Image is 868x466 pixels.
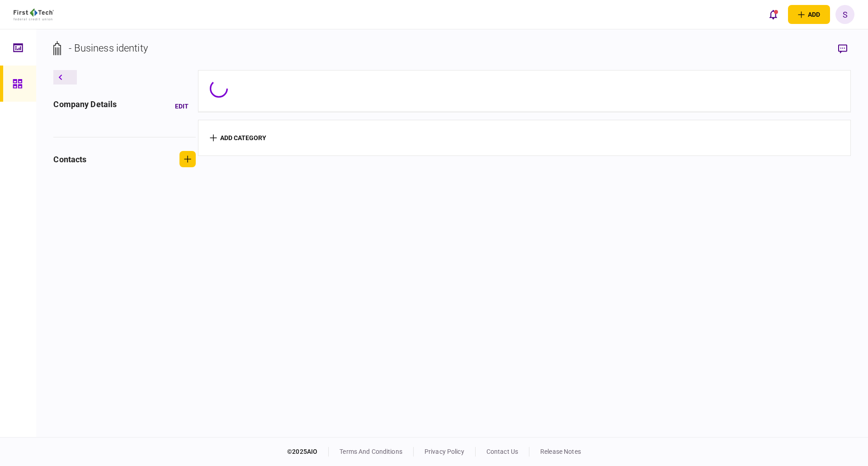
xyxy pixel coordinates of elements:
div: contacts [53,153,86,165]
a: contact us [486,448,518,455]
button: add category [210,134,266,141]
img: client company logo [14,9,54,20]
button: open adding identity options [788,5,830,24]
a: release notes [540,448,581,455]
a: terms and conditions [340,448,402,455]
button: Edit [168,98,196,114]
a: privacy policy [425,448,464,455]
button: S [835,5,854,24]
button: open notifications list [764,5,783,24]
div: © 2025 AIO [287,447,329,457]
div: - Business identity [69,41,148,56]
div: company details [53,98,117,114]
